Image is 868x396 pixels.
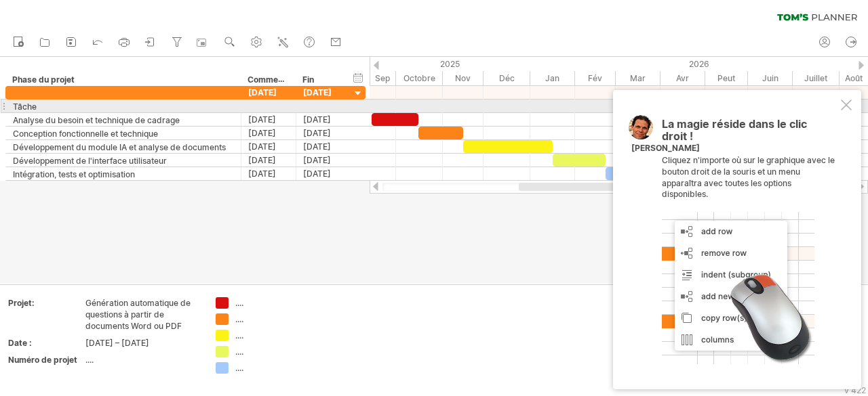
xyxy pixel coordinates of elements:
font: .... [235,314,243,324]
font: [DATE] [248,87,277,97]
font: [DATE] [303,155,331,165]
font: Analyse du besoin et technique de cadrage [13,115,180,125]
font: Peut [717,73,735,83]
font: .... [235,363,243,373]
font: Projet: [8,298,35,308]
div: Décembre 2025 [484,71,530,85]
div: Janvier 2026 [530,71,575,85]
font: Phase du projet [12,74,75,85]
font: Développement du module IA et analyse de documents [13,142,226,152]
font: Sep [375,73,390,83]
font: Conception fonctionnelle et technique [13,129,158,139]
div: Septembre 2025 [351,71,396,85]
font: [DATE] [248,169,276,179]
font: [DATE] [303,128,331,138]
font: Génération automatique de questions à partir de documents Word ou PDF [85,298,191,331]
font: Octobre [403,73,435,83]
div: Mai 2026 [705,71,748,85]
font: [DATE] [248,155,276,165]
font: .... [235,347,243,357]
font: .... [235,298,243,308]
font: Déc [499,73,515,83]
font: v 422 [844,385,866,395]
div: Juin 2026 [748,71,793,85]
font: [DATE] – [DATE] [85,338,149,348]
font: Juin [762,73,778,83]
font: Intégration, tests et optimisation [13,169,135,179]
font: [DATE] [248,141,276,152]
font: Numéro de projet [8,355,77,365]
font: Cliquez n'importe où sur le graphique avec le bouton droit de la souris et un menu apparaîtra ave... [662,155,835,199]
font: [DATE] [303,87,332,97]
font: [PERSON_NAME] [631,143,700,153]
font: Jan [545,73,559,83]
font: La magie réside dans le clic droit ! [662,117,807,144]
font: Tâche [13,102,37,112]
font: Mar [630,73,646,83]
div: Octobre 2025 [396,71,443,85]
font: Nov [455,73,471,83]
font: .... [85,355,94,365]
div: Février 2026 [575,71,616,85]
font: 2026 [689,59,709,69]
div: Juillet 2026 [793,71,840,85]
font: Avr [676,73,689,83]
font: [DATE] [303,169,331,179]
font: Commencer [248,74,296,85]
font: [DATE] [303,114,331,125]
font: [DATE] [248,128,276,138]
font: 2025 [440,59,460,69]
font: .... [235,330,243,340]
font: Développement de l'interface utilisateur [13,156,167,166]
font: Août [845,73,863,83]
font: [DATE] [303,141,331,152]
font: [DATE] [248,114,276,125]
div: Avril 2026 [660,71,705,85]
div: Mars 2026 [616,71,660,85]
div: Novembre 2025 [443,71,484,85]
font: Date : [8,338,32,348]
font: Juillet [804,73,827,83]
font: Fin [302,74,314,85]
font: Fév [588,73,602,83]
